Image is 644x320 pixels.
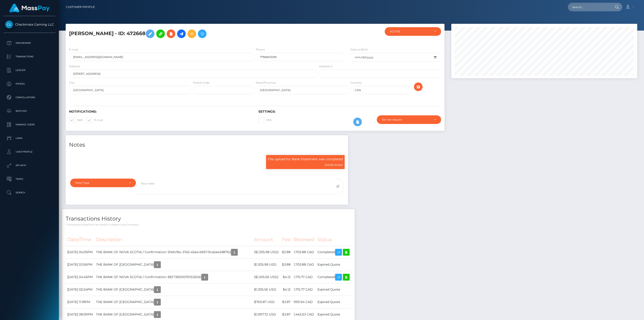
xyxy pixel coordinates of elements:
p: File upload for Bank Statement was completed [268,157,343,162]
a: Search [3,187,55,198]
a: Initiate Payout [177,29,186,38]
th: Received [292,233,316,246]
label: Address 2 [319,64,332,68]
h6: Settings: [258,110,441,114]
label: 2FA [258,117,272,123]
td: $4.12 [280,283,292,296]
td: $1,305.56 USD [252,283,280,296]
td: [DATE] 04:05PM [66,246,94,258]
p: User Profile [5,148,54,155]
small: [DATE] 9:14AM [325,163,343,167]
td: $3.88 [280,258,292,271]
td: THE BANK OF [GEOGRAPHIC_DATA] [94,283,252,296]
p: Taxes [5,176,54,182]
td: 1,703.88 CAD [292,246,316,258]
div: ACTIVE [390,30,431,33]
h4: Notes [69,141,345,149]
p: Payees [5,80,54,87]
td: THE BANK OF [GEOGRAPHIC_DATA] [94,296,252,308]
button: Note Type [70,179,136,187]
label: SMS [69,117,83,123]
a: API Keys [3,160,55,171]
td: ($1,305.56 USD) [252,271,280,283]
span: Checkmate Gaming LLC [3,22,55,27]
label: Phone [256,48,265,52]
th: Date/Time [66,233,94,246]
td: THE BANK OF NOVA SCOTIA / Confirmation: 5f49cfbc-37a3-45a4-b957-9ca5a43d8762 [94,246,252,258]
td: $1,305.98 USD [252,258,280,271]
img: Checkmate Gaming LLC [5,21,13,28]
th: Status [316,233,351,246]
p: Links [5,135,54,142]
button: Do not require [377,115,441,124]
p: Batches [5,108,54,114]
th: Amount [252,233,280,246]
td: Completed [316,271,351,283]
a: Batches [3,105,55,117]
p: Dashboard [5,40,54,46]
td: 1,715.77 CAD [292,283,316,296]
a: User Profile [3,146,55,158]
td: Expired Quote [316,258,351,271]
a: Manage Users [3,119,55,130]
h4: Transactions History [66,215,351,223]
p: Cancellations [5,94,54,101]
td: [DATE] 02:24PM [66,283,94,296]
p: API Keys [5,162,54,169]
th: Fee [280,233,292,246]
td: $4.12 [280,271,292,283]
td: Expired Quote [316,283,351,296]
label: Date of Birth [351,48,368,52]
td: [DATE] 04:45PM [66,271,94,283]
a: Taxes [3,173,55,185]
th: Description [94,233,252,246]
h6: Notifications: [69,110,252,114]
label: State/Province [256,81,276,85]
td: $760.87 USD [252,296,280,308]
a: Cancellations [3,92,55,103]
td: [DATE] 11:18PM [66,296,94,308]
td: THE BANK OF NOVA SCOTIA / Confirmation: BEFT85930761512656 [94,271,252,283]
td: Completed [316,246,351,258]
td: 999.94 CAD [292,296,316,308]
td: [DATE] 03:56PM [66,258,94,271]
p: * Transactions date/time are shown in payee's local timezone [66,223,351,226]
h5: [PERSON_NAME] - ID: 472668 [69,27,315,40]
td: 1,703.88 CAD [292,258,316,271]
a: Ledger [3,65,55,76]
img: MassPay Logo [9,4,50,12]
button: ACTIVE [385,27,441,36]
label: E-mail [86,117,103,123]
a: Transactions [3,51,55,62]
label: Address [69,64,80,68]
input: Search... [568,3,610,11]
td: Expired Quote [316,296,351,308]
label: Postal Code [193,81,209,85]
a: Links [3,133,55,144]
p: Transactions [5,53,54,60]
label: E-mail [69,48,78,52]
td: $3.87 [280,296,292,308]
a: Dashboard [3,37,55,49]
p: Search [5,189,54,196]
td: THE BANK OF [GEOGRAPHIC_DATA] [94,258,252,271]
label: City [69,81,74,85]
p: Manage Users [5,121,54,128]
td: $3.88 [280,246,292,258]
label: Country [351,81,362,85]
p: Ledger [5,67,54,74]
div: Do not require [382,118,431,121]
a: Customer Profile [66,2,95,12]
div: Note Type [75,181,125,185]
a: Payees [3,78,55,90]
td: 1,715.77 CAD [292,271,316,283]
td: ($1,305.98 USD) [252,246,280,258]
